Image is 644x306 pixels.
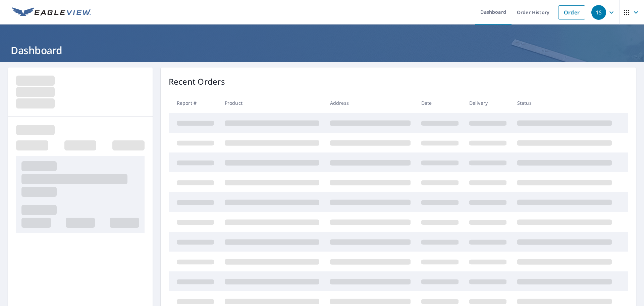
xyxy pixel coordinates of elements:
[169,93,219,113] th: Report #
[558,5,585,19] a: Order
[464,93,512,113] th: Delivery
[169,76,225,88] p: Recent Orders
[416,93,464,113] th: Date
[12,7,91,17] img: EV Logo
[325,93,416,113] th: Address
[512,93,617,113] th: Status
[591,5,606,20] div: 1S
[219,93,325,113] th: Product
[8,43,636,57] h1: Dashboard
